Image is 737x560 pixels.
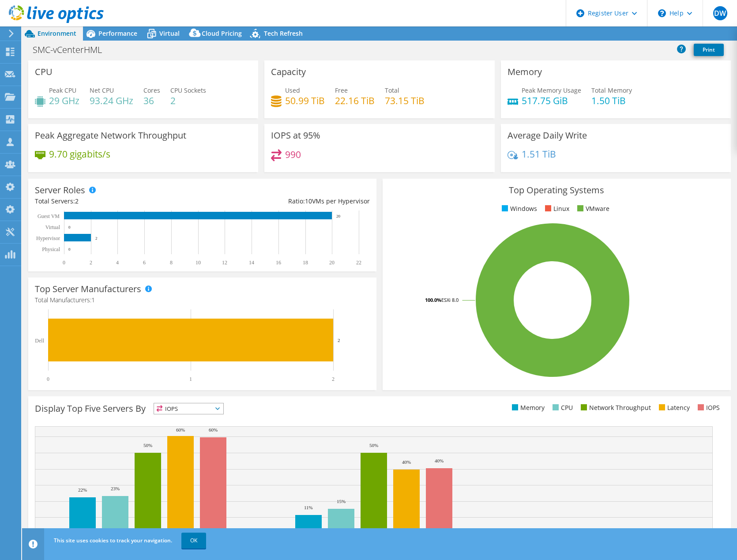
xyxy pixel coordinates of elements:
h4: 990 [285,150,301,159]
span: Peak Memory Usage [522,86,581,94]
text: Hypervisor [36,235,60,241]
text: 6 [143,259,146,266]
span: Performance [98,29,137,38]
a: OK [181,533,206,549]
h4: 9.70 gigabits/s [49,149,110,159]
text: 15% [337,499,346,504]
span: 10 [305,197,312,205]
text: 12 [222,259,227,266]
h1: SMC-vCenterHML [29,45,116,55]
li: Windows [500,204,537,214]
li: Memory [510,403,545,413]
li: IOPS [696,403,720,413]
span: Net CPU [90,86,114,94]
text: Dell [35,338,44,344]
span: Total Memory [591,86,632,94]
h3: Top Operating Systems [389,185,724,195]
text: 8 [170,259,173,266]
text: 20 [329,259,335,266]
h4: 29 GHz [49,96,79,105]
text: 2 [338,338,340,343]
h4: 50.99 TiB [285,96,325,105]
text: 14 [249,259,254,266]
h3: Server Roles [35,185,85,195]
span: 2 [75,197,79,205]
li: CPU [550,403,573,413]
div: Ratio: VMs per Hypervisor [202,196,369,206]
text: Physical [42,246,60,252]
h4: 1.51 TiB [522,149,556,159]
h3: IOPS at 95% [271,131,320,140]
text: 22 [356,259,361,266]
text: 40% [402,459,411,465]
h3: Capacity [271,67,306,77]
text: 23% [111,486,120,491]
span: DW [713,6,727,20]
text: 11% [304,505,313,510]
text: 50% [369,443,378,448]
a: Print [694,44,724,56]
text: 4 [116,259,119,266]
span: Cloud Pricing [202,29,242,38]
span: Virtual [159,29,180,38]
text: 40% [435,458,444,463]
text: 50% [143,443,152,448]
text: 60% [176,427,185,432]
h4: 1.50 TiB [591,96,632,105]
h3: CPU [35,67,53,77]
text: 0 [63,259,65,266]
h4: 73.15 TiB [385,96,425,105]
li: Network Throughput [579,403,651,413]
span: CPU Sockets [170,86,206,94]
h3: Top Server Manufacturers [35,284,141,294]
span: Total [385,86,399,94]
span: Cores [143,86,160,94]
h4: 2 [170,96,206,105]
text: 0 [68,247,71,252]
h4: Total Manufacturers: [35,295,370,305]
text: Virtual [45,224,60,230]
h3: Memory [508,67,542,77]
text: 1 [189,376,192,382]
span: Peak CPU [49,86,76,94]
li: VMware [575,204,609,214]
text: 22% [78,487,87,492]
span: Free [335,86,348,94]
span: Environment [38,29,76,38]
text: 0 [68,225,71,229]
li: Linux [543,204,569,214]
text: 2 [95,236,98,241]
text: 60% [209,427,218,432]
h3: Average Daily Write [508,131,587,140]
text: 2 [90,259,92,266]
div: Total Servers: [35,196,202,206]
text: Guest VM [38,213,60,219]
h4: 36 [143,96,160,105]
h3: Peak Aggregate Network Throughput [35,131,186,140]
svg: \n [658,9,666,17]
span: This site uses cookies to track your navigation. [54,537,172,544]
text: 10 [196,259,201,266]
tspan: ESXi 8.0 [441,297,459,303]
text: 18 [303,259,308,266]
text: 0 [47,376,49,382]
text: 16 [276,259,281,266]
h4: 517.75 GiB [522,96,581,105]
span: IOPS [154,403,223,414]
span: 1 [91,296,95,304]
li: Latency [657,403,690,413]
text: 2 [332,376,335,382]
span: Used [285,86,300,94]
text: 20 [336,214,341,218]
h4: 93.24 GHz [90,96,133,105]
tspan: 100.0% [425,297,441,303]
h4: 22.16 TiB [335,96,375,105]
span: Tech Refresh [264,29,303,38]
